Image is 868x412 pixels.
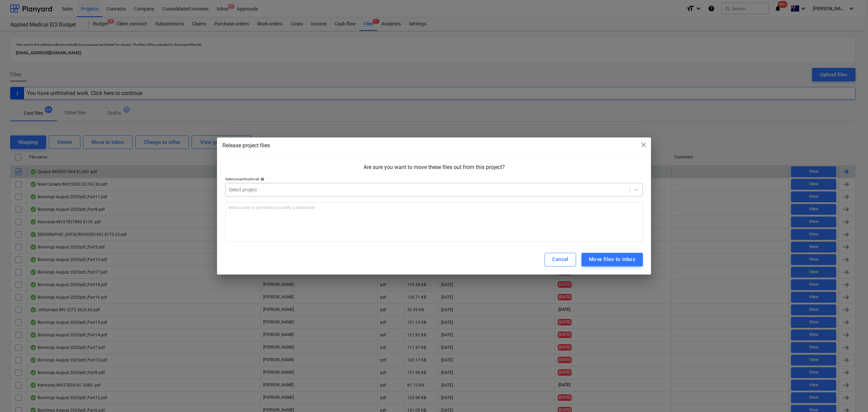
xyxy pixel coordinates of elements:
[552,255,569,264] div: Cancel
[589,255,635,264] div: Move files to inbox
[581,253,643,266] button: Move files to inbox
[222,142,646,150] div: Release project files
[259,177,264,181] span: help
[639,141,648,149] span: close
[545,253,576,266] button: Cancel
[225,177,643,181] div: Select project (optional)
[225,164,643,171] p: Are sure you want to move these files out from this project?
[639,141,648,151] div: close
